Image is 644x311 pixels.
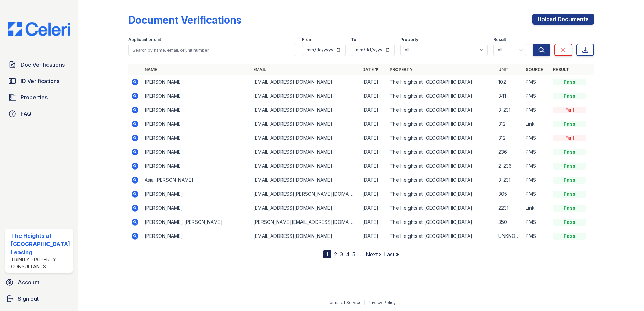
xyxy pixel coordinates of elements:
[251,75,360,89] td: [EMAIL_ADDRESS][DOMAIN_NAME]
[251,131,360,145] td: [EMAIL_ADDRESS][DOMAIN_NAME]
[496,201,523,215] td: 2231
[142,103,251,117] td: [PERSON_NAME]
[496,131,523,145] td: 312
[11,256,70,270] div: Trinity Property Consultants
[496,159,523,173] td: 2-236
[142,131,251,145] td: [PERSON_NAME]
[553,107,586,113] div: Fail
[251,145,360,159] td: [EMAIL_ADDRESS][DOMAIN_NAME]
[142,117,251,131] td: [PERSON_NAME]
[523,145,550,159] td: PMS
[387,229,496,243] td: The Heights at [GEOGRAPHIC_DATA]
[387,173,496,187] td: The Heights at [GEOGRAPHIC_DATA]
[18,295,39,303] span: Sign out
[523,201,550,215] td: Link
[21,110,31,118] span: FAQ
[523,131,550,145] td: PMS
[128,37,161,42] label: Applicant or unit
[251,229,360,243] td: [EMAIL_ADDRESS][DOMAIN_NAME]
[496,229,523,243] td: UNKNOWN
[251,201,360,215] td: [EMAIL_ADDRESS][DOMAIN_NAME]
[526,67,543,72] a: Source
[360,187,387,201] td: [DATE]
[387,103,496,117] td: The Heights at [GEOGRAPHIC_DATA]
[128,14,241,26] div: Document Verifications
[142,75,251,89] td: [PERSON_NAME]
[360,215,387,229] td: [DATE]
[251,187,360,201] td: [EMAIL_ADDRESS][PERSON_NAME][DOMAIN_NAME]
[553,219,586,226] div: Pass
[384,251,399,258] a: Last »
[21,77,59,85] span: ID Verifications
[323,250,331,258] div: 1
[532,14,594,25] a: Upload Documents
[142,201,251,215] td: [PERSON_NAME]
[3,275,76,289] a: Account
[496,89,523,103] td: 341
[3,292,76,306] a: Sign out
[142,187,251,201] td: [PERSON_NAME]
[11,232,70,256] div: The Heights at [GEOGRAPHIC_DATA] Leasing
[145,67,157,72] a: Name
[360,173,387,187] td: [DATE]
[340,251,343,258] a: 3
[387,117,496,131] td: The Heights at [GEOGRAPHIC_DATA]
[21,60,65,69] span: Doc Verifications
[364,300,365,305] div: |
[523,75,550,89] td: PMS
[360,75,387,89] td: [DATE]
[387,89,496,103] td: The Heights at [GEOGRAPHIC_DATA]
[360,145,387,159] td: [DATE]
[253,67,266,72] a: Email
[493,37,506,42] label: Result
[387,131,496,145] td: The Heights at [GEOGRAPHIC_DATA]
[5,91,73,104] a: Properties
[553,135,586,141] div: Fail
[352,251,355,258] a: 5
[387,215,496,229] td: The Heights at [GEOGRAPHIC_DATA]
[523,103,550,117] td: PMS
[360,201,387,215] td: [DATE]
[251,159,360,173] td: [EMAIL_ADDRESS][DOMAIN_NAME]
[360,103,387,117] td: [DATE]
[18,278,39,286] span: Account
[142,215,251,229] td: [PERSON_NAME] [PERSON_NAME]
[368,300,396,305] a: Privacy Policy
[553,149,586,155] div: Pass
[142,229,251,243] td: [PERSON_NAME]
[142,89,251,103] td: [PERSON_NAME]
[553,79,586,85] div: Pass
[496,145,523,159] td: 236
[360,117,387,131] td: [DATE]
[358,250,363,258] span: …
[498,67,509,72] a: Unit
[553,233,586,240] div: Pass
[362,67,379,72] a: Date ▼
[387,201,496,215] td: The Heights at [GEOGRAPHIC_DATA]
[400,37,418,42] label: Property
[360,131,387,145] td: [DATE]
[553,121,586,127] div: Pass
[553,93,586,99] div: Pass
[553,67,569,72] a: Result
[523,117,550,131] td: Link
[327,300,362,305] a: Terms of Service
[128,44,297,56] input: Search by name, email, or unit number
[387,145,496,159] td: The Heights at [GEOGRAPHIC_DATA]
[360,229,387,243] td: [DATE]
[496,103,523,117] td: 3-231
[553,177,586,184] div: Pass
[387,75,496,89] td: The Heights at [GEOGRAPHIC_DATA]
[553,205,586,212] div: Pass
[334,251,337,258] a: 2
[366,251,381,258] a: Next ›
[351,37,357,42] label: To
[496,173,523,187] td: 3-231
[523,215,550,229] td: PMS
[251,103,360,117] td: [EMAIL_ADDRESS][DOMAIN_NAME]
[387,159,496,173] td: The Heights at [GEOGRAPHIC_DATA]
[496,187,523,201] td: 305
[5,74,73,88] a: ID Verifications
[553,191,586,198] div: Pass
